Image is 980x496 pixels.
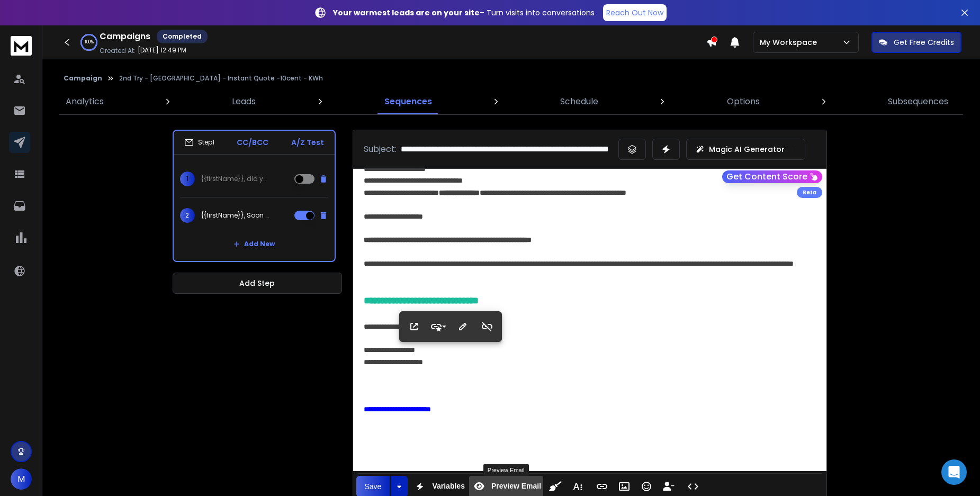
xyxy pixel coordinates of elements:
[603,4,667,21] a: Reach Out Now
[404,316,424,337] button: Open Link
[333,7,480,18] strong: Your warmest leads are on your site
[483,464,529,476] div: Preview Email
[797,187,822,198] div: Beta
[59,89,110,114] a: Analytics
[489,482,543,491] span: Preview Email
[606,7,663,18] p: Reach Out Now
[554,89,605,114] a: Schedule
[225,233,283,255] button: Add New
[871,32,961,53] button: Get Free Credits
[384,95,432,108] p: Sequences
[100,30,150,43] h1: Campaigns
[180,172,195,186] span: 1
[11,36,32,56] img: logo
[430,482,467,491] span: Variables
[428,316,448,337] button: Style
[232,95,256,108] p: Leads
[722,170,822,183] button: Get Content Score
[560,95,598,108] p: Schedule
[184,138,214,147] div: Step 1
[180,208,195,223] span: 2
[709,144,785,155] p: Magic AI Generator
[66,95,104,108] p: Analytics
[333,7,595,18] p: – Turn visits into conversations
[686,139,805,160] button: Magic AI Generator
[11,468,32,490] button: M
[477,316,497,337] button: Unlink
[201,211,269,220] p: {{firstName}}, Soon Solar will cost up to 30% more! Open now and take a look at your savings...
[138,46,186,55] p: [DATE] 12:49 PM
[201,175,269,183] p: {{firstName}}, did you overpay for your power? Here’s how to tell...
[364,143,397,156] p: Subject:
[226,89,262,114] a: Leads
[85,39,94,46] p: 100 %
[100,47,136,55] p: Created At:
[291,137,324,148] p: A/Z Test
[727,95,760,108] p: Options
[760,37,821,48] p: My Workspace
[888,95,948,108] p: Subsequences
[157,30,208,43] div: Completed
[894,37,954,48] p: Get Free Credits
[721,89,766,114] a: Options
[119,74,323,83] p: 2nd Try - [GEOGRAPHIC_DATA] - Instant Quote -10cent - KWh
[237,137,268,148] p: CC/BCC
[378,89,438,114] a: Sequences
[173,130,336,262] li: Step1CC/BCCA/Z Test1{{firstName}}, did you overpay for your power? Here’s how to tell...2{{firstN...
[64,74,102,83] button: Campaign
[882,89,955,114] a: Subsequences
[941,459,967,485] div: Open Intercom Messenger
[173,273,342,294] button: Add Step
